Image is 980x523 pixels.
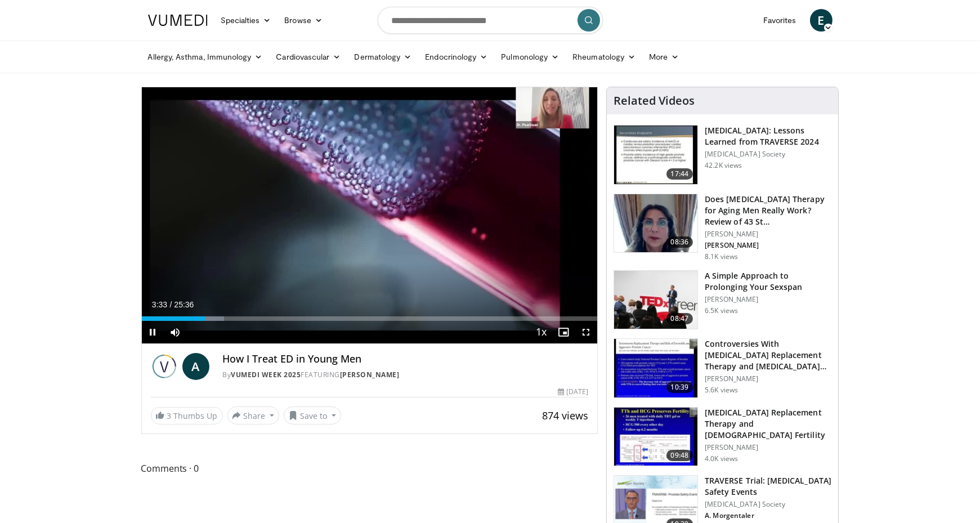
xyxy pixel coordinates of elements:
[223,370,589,380] div: By FEATURING
[614,338,831,398] a: 10:39 Controversies With [MEDICAL_DATA] Replacement Therapy and [MEDICAL_DATA] Can… [PERSON_NAME]...
[705,241,831,250] p: [PERSON_NAME]
[614,194,697,253] img: 4d4bce34-7cbb-4531-8d0c-5308a71d9d6c.150x105_q85_crop-smart_upscale.jpg
[705,270,831,293] h3: A Simple Approach to Prolonging Your Sexspan
[552,321,575,343] button: Enable picture-in-picture mode
[227,406,280,424] button: Share
[666,313,693,324] span: 08:47
[164,321,187,343] button: Mute
[378,7,603,34] input: Search topics, interventions
[705,125,831,147] h3: [MEDICAL_DATA]: Lessons Learned from TRAVERSE 2024
[705,511,831,520] p: A. Morgentaler
[810,9,833,32] a: E
[705,443,831,452] p: [PERSON_NAME]
[614,270,831,330] a: 08:47 A Simple Approach to Prolonging Your Sexspan [PERSON_NAME] 6.5K views
[614,407,831,467] a: 09:48 [MEDICAL_DATA] Replacement Therapy and [DEMOGRAPHIC_DATA] Fertility [PERSON_NAME] 4.0K views
[284,406,341,424] button: Save to
[614,94,695,108] h4: Related Videos
[142,87,598,344] video-js: Video Player
[269,46,347,68] a: Cardiovascular
[666,236,693,248] span: 08:36
[705,230,831,239] p: [PERSON_NAME]
[278,9,329,32] a: Browse
[340,370,400,379] a: [PERSON_NAME]
[705,295,831,304] p: [PERSON_NAME]
[151,407,223,424] a: 3 Thumbs Up
[494,46,566,68] a: Pulmonology
[223,353,589,365] h4: How I Treat ED in Young Men
[614,271,697,329] img: c4bd4661-e278-4c34-863c-57c104f39734.150x105_q85_crop-smart_upscale.jpg
[348,46,419,68] a: Dermatology
[614,125,831,185] a: 17:44 [MEDICAL_DATA]: Lessons Learned from TRAVERSE 2024 [MEDICAL_DATA] Society 42.2K views
[705,306,738,315] p: 6.5K views
[666,450,693,461] span: 09:48
[705,407,831,441] h3: [MEDICAL_DATA] Replacement Therapy and [DEMOGRAPHIC_DATA] Fertility
[666,382,693,393] span: 10:39
[542,409,588,422] span: 874 views
[705,374,831,383] p: [PERSON_NAME]
[705,500,831,509] p: [MEDICAL_DATA] Society
[141,46,270,68] a: Allergy, Asthma, Immunology
[705,161,742,170] p: 42.2K views
[757,9,803,32] a: Favorites
[614,408,697,466] img: 58e29ddd-d015-4cd9-bf96-f28e303b730c.150x105_q85_crop-smart_upscale.jpg
[705,338,831,372] h3: Controversies With [MEDICAL_DATA] Replacement Therapy and [MEDICAL_DATA] Can…
[614,126,697,184] img: 1317c62a-2f0d-4360-bee0-b1bff80fed3c.150x105_q85_crop-smart_upscale.jpg
[214,9,278,32] a: Specialties
[566,46,642,68] a: Rheumatology
[141,461,598,476] span: Comments 0
[705,454,738,463] p: 4.0K views
[705,475,831,498] h3: TRAVERSE Trial: [MEDICAL_DATA] Safety Events
[614,194,831,261] a: 08:36 Does [MEDICAL_DATA] Therapy for Aging Men Really Work? Review of 43 St… [PERSON_NAME] [PERS...
[231,370,301,379] a: Vumedi Week 2025
[174,300,194,309] span: 25:36
[575,321,597,343] button: Fullscreen
[148,15,208,26] img: VuMedi Logo
[705,386,738,395] p: 5.6K views
[530,321,552,343] button: Playback Rate
[418,46,494,68] a: Endocrinology
[152,300,167,309] span: 3:33
[170,300,172,309] span: /
[614,339,697,397] img: 418933e4-fe1c-4c2e-be56-3ce3ec8efa3b.150x105_q85_crop-smart_upscale.jpg
[151,353,178,380] img: Vumedi Week 2025
[142,321,164,343] button: Pause
[705,150,831,159] p: [MEDICAL_DATA] Society
[558,387,588,397] div: [DATE]
[666,168,693,180] span: 17:44
[167,410,172,421] span: 3
[705,194,831,227] h3: Does [MEDICAL_DATA] Therapy for Aging Men Really Work? Review of 43 St…
[142,316,598,321] div: Progress Bar
[705,252,738,261] p: 8.1K views
[642,46,686,68] a: More
[182,353,209,380] a: A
